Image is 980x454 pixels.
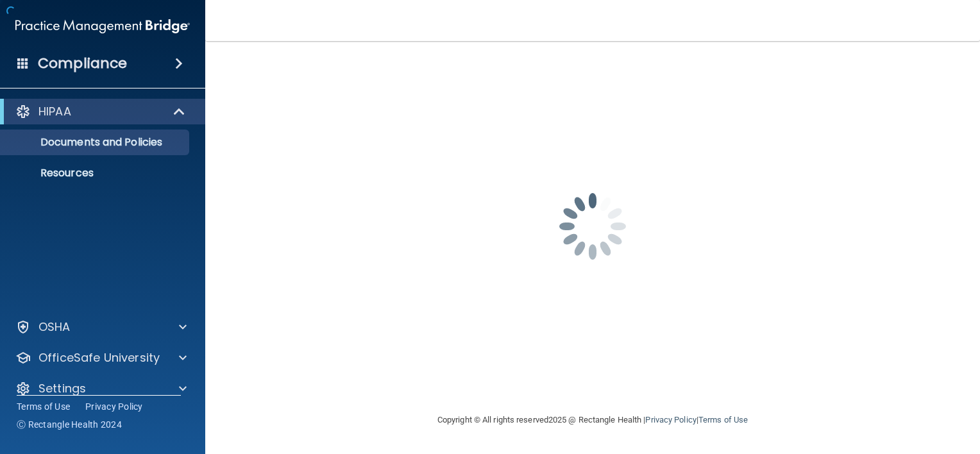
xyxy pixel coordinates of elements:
[38,55,127,72] h4: Compliance
[38,381,86,396] p: Settings
[38,350,160,366] p: OfficeSafe University
[359,399,827,441] div: Copyright © All rights reserved 2025 @ Rectangle Health | |
[15,13,190,39] img: PMB logo
[38,319,71,335] p: OSHA
[15,319,187,335] a: OSHA
[8,167,183,180] p: Resources
[17,418,122,431] span: Ⓒ Rectangle Health 2024
[645,415,696,425] a: Privacy Policy
[15,381,187,396] a: Settings
[85,400,143,413] a: Privacy Policy
[17,400,70,413] a: Terms of Use
[8,136,183,149] p: Documents and Policies
[15,350,187,366] a: OfficeSafe University
[15,104,186,119] a: HIPAA
[38,104,71,119] p: HIPAA
[698,415,748,425] a: Terms of Use
[528,162,657,290] img: spinner.e123f6fc.gif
